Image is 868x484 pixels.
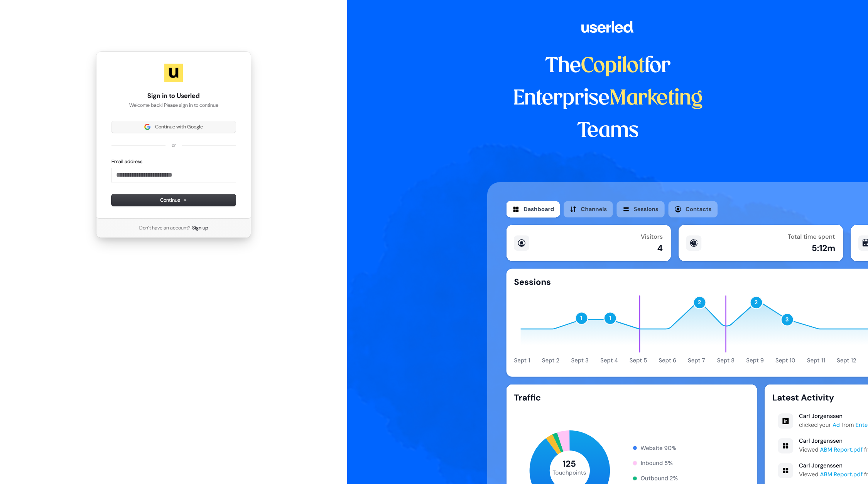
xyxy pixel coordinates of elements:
p: Welcome back! Please sign in to continue [111,102,236,109]
span: Marketing [610,89,703,109]
label: Email address [111,158,142,165]
button: Sign in with GoogleContinue with Google [111,121,236,133]
p: or [172,142,176,149]
img: Userled [164,64,183,82]
span: Continue with Google [155,123,203,130]
a: Sign up [192,224,208,231]
button: Continue [111,194,236,206]
span: Don’t have an account? [139,224,191,231]
h1: The for Enterprise Teams [487,50,728,147]
span: Continue [160,197,187,204]
h1: Sign in to Userled [111,91,236,101]
img: Sign in with Google [144,124,150,130]
span: Copilot [581,56,645,76]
